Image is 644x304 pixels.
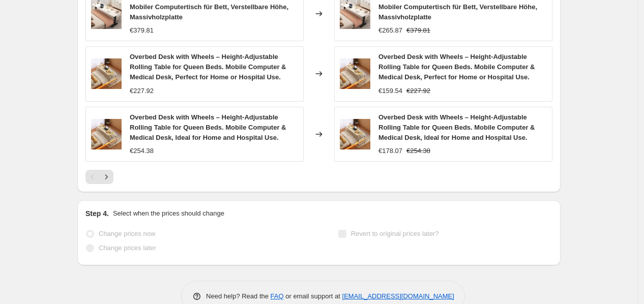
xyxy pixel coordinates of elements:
[130,53,286,81] span: Overbed Desk with Wheels – Height-Adjustable Rolling Table for Queen Beds. Mobile Computer & Medi...
[99,244,156,252] span: Change prices later
[206,292,271,300] span: Need help? Read the
[130,86,154,96] div: €227.92
[378,25,402,36] div: €265.87
[99,170,113,184] button: Next
[91,58,122,89] img: 81Hha8r0KUL_5f5568b9-2457-4dae-8209-d73053197b63_80x.jpg
[378,53,535,81] span: Overbed Desk with Wheels – Height-Adjustable Rolling Table for Queen Beds. Mobile Computer & Medi...
[130,146,154,156] div: €254.38
[130,25,154,36] div: €379.81
[130,113,286,141] span: Overbed Desk with Wheels – Height-Adjustable Rolling Table for Queen Beds. Mobile Computer & Medi...
[342,292,454,300] a: [EMAIL_ADDRESS][DOMAIN_NAME]
[91,119,122,149] img: 81Hha8r0KUL_8dbf9fe0-41e6-406b-af3e-f69a48ab249b_80x.jpg
[378,113,535,141] span: Overbed Desk with Wheels – Height-Adjustable Rolling Table for Queen Beds. Mobile Computer & Medi...
[271,292,284,300] a: FAQ
[378,146,402,156] div: €178.07
[340,58,370,89] img: 81Hha8r0KUL_5f5568b9-2457-4dae-8209-d73053197b63_80x.jpg
[340,119,370,149] img: 81Hha8r0KUL_8dbf9fe0-41e6-406b-af3e-f69a48ab249b_80x.jpg
[85,170,113,184] nav: Pagination
[284,292,342,300] span: or email support at
[99,230,155,237] span: Change prices now
[406,146,430,156] strike: €254.38
[378,86,402,96] div: €159.54
[406,25,430,36] strike: €379.81
[85,208,109,219] h2: Step 4.
[351,230,439,237] span: Revert to original prices later?
[406,86,430,96] strike: €227.92
[113,208,224,219] p: Select when the prices should change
